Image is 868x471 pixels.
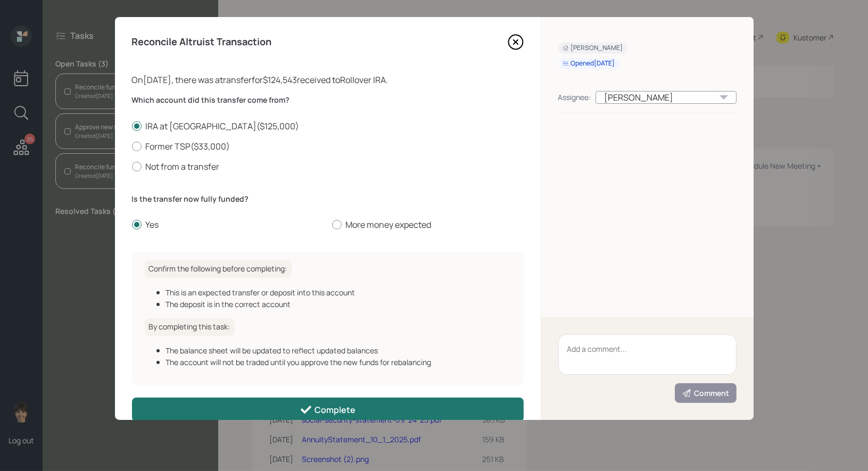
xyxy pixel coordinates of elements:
[145,318,235,336] h6: By completing this task:
[132,141,524,152] label: Former TSP ( $33,000 )
[132,73,524,86] div: On [DATE] , there was a transfer for $124,543 received to Rollover IRA .
[132,398,524,422] button: Complete
[132,120,524,132] label: IRA at [GEOGRAPHIC_DATA] ( $125,000 )
[132,219,324,230] label: Yes
[132,194,524,204] label: Is the transfer now fully funded?
[166,345,511,356] div: The balance sheet will be updated to reflect updated balances
[132,161,524,172] label: Not from a transfer
[132,36,272,48] h4: Reconcile Altruist Transaction
[166,299,511,310] div: The deposit is in the correct account
[675,383,737,403] button: Comment
[596,91,737,104] div: [PERSON_NAME]
[166,357,511,368] div: The account will not be traded until you approve the new funds for rebalancing
[682,388,730,399] div: Comment
[300,403,356,416] div: Complete
[132,95,524,105] label: Which account did this transfer come from?
[558,92,591,103] div: Assignee:
[563,44,623,53] div: [PERSON_NAME]
[332,219,524,230] label: More money expected
[145,260,292,278] h6: Confirm the following before completing:
[166,287,511,298] div: This is an expected transfer or deposit into this account
[563,59,615,68] div: Opened [DATE]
